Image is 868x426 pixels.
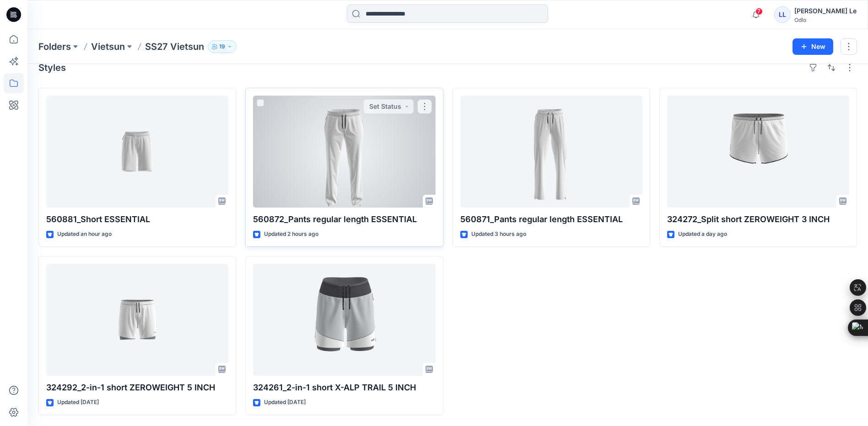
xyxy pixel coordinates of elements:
p: 560881_Short ESSENTIAL [46,213,228,226]
p: 324272_Split short ZEROWEIGHT 3 INCH [667,213,849,226]
div: [PERSON_NAME] Le [794,5,857,16]
span: 7 [755,8,763,15]
a: 560872_Pants regular length ESSENTIAL [253,96,435,208]
div: LL [774,6,791,23]
a: 324292_2-in-1 short ZEROWEIGHT 5 INCH [46,264,228,376]
p: Updated [DATE] [57,398,99,407]
div: Odlo [794,16,857,23]
a: 560871_Pants regular length ESSENTIAL [460,96,642,208]
p: 560872_Pants regular length ESSENTIAL [253,213,435,226]
p: Updated 3 hours ago [471,229,526,239]
p: SS27 Vietsun [145,40,204,53]
a: Folders [38,40,71,53]
h4: Styles [38,62,66,73]
p: 324261_2-in-1 short X-ALP TRAIL 5 INCH [253,381,435,394]
button: 19 [208,40,237,53]
p: 324292_2-in-1 short ZEROWEIGHT 5 INCH [46,381,228,394]
p: Updated 2 hours ago [264,229,318,239]
p: 560871_Pants regular length ESSENTIAL [460,213,642,226]
a: Vietsun [91,40,125,53]
a: 324272_Split short ZEROWEIGHT 3 INCH [667,96,849,208]
a: 324261_2-in-1 short X-ALP TRAIL 5 INCH [253,264,435,376]
a: 560881_Short ESSENTIAL [46,96,228,208]
p: Updated [DATE] [264,398,306,407]
button: New [793,38,833,55]
p: Updated a day ago [678,229,727,239]
p: Updated an hour ago [57,229,112,239]
p: 19 [219,42,225,52]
